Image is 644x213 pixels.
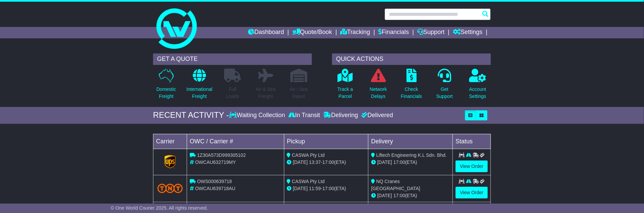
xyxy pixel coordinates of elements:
[293,159,308,165] span: [DATE]
[186,68,213,104] a: InternationalFreight
[453,27,482,38] a: Settings
[165,155,176,169] img: GetCarrierServiceLogo
[337,68,353,104] a: Track aParcel
[292,179,325,184] span: CASWA Pty Ltd
[453,134,491,149] td: Status
[377,193,392,198] span: [DATE]
[256,86,276,100] p: Air & Sea Freight
[393,193,405,198] span: 17:00
[332,54,491,65] div: QUICK ACTIONS
[401,86,422,100] p: Check Financials
[248,27,284,38] a: Dashboard
[293,186,308,191] span: [DATE]
[195,159,236,165] span: OWCAU632719MY
[456,161,488,172] a: View Order
[322,112,360,119] div: Delivering
[197,152,246,158] span: 1Z30A573D999305102
[309,186,321,191] span: 11:59
[456,187,488,199] a: View Order
[360,112,393,119] div: Delivered
[341,27,370,38] a: Tracking
[436,68,453,104] a: GetSupport
[224,86,241,100] p: Full Loads
[309,159,321,165] span: 13:37
[153,110,229,120] div: RECENT ACTIVITY -
[156,68,176,104] a: DomesticFreight
[337,86,353,100] p: Track a Parcel
[371,192,450,199] div: (ETA)
[371,179,420,191] span: NQ Cranes [GEOGRAPHIC_DATA]
[469,86,487,100] p: Account Settings
[322,186,334,191] span: 17:00
[292,152,325,158] span: CASWA Pty Ltd
[153,134,187,149] td: Carrier
[157,184,183,193] img: TNT_Domestic.png
[153,54,312,65] div: GET A QUOTE
[322,159,334,165] span: 17:00
[436,86,453,100] p: Get Support
[186,86,212,100] p: International Freight
[195,186,236,191] span: OWCAU639718AU
[111,205,208,211] span: © One World Courier 2025. All rights reserved.
[229,112,287,119] div: Waiting Collection
[469,68,487,104] a: AccountSettings
[371,159,450,166] div: (ETA)
[287,185,366,192] div: - (ETA)
[377,159,392,165] span: [DATE]
[370,86,387,100] p: Network Delays
[187,134,284,149] td: OWC / Carrier #
[197,179,232,184] span: OWS000639718
[284,134,368,149] td: Pickup
[418,27,445,38] a: Support
[369,68,387,104] a: NetworkDelays
[393,159,405,165] span: 17:00
[156,86,176,100] p: Domestic Freight
[368,134,453,149] td: Delivery
[290,86,308,100] p: Air / Sea Depot
[401,68,423,104] a: CheckFinancials
[287,159,366,166] div: - (ETA)
[292,27,332,38] a: Quote/Book
[379,27,409,38] a: Financials
[287,112,322,119] div: In Transit
[376,152,447,158] span: Liftech Engineering K.L Sdn. Bhd.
